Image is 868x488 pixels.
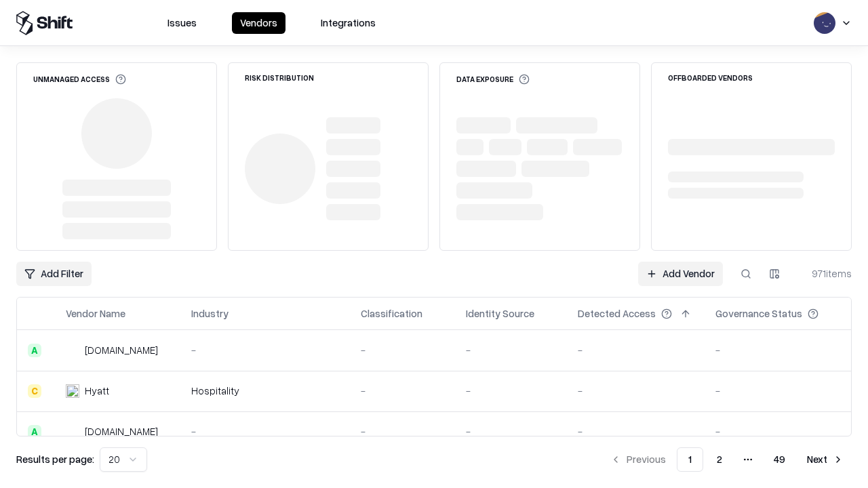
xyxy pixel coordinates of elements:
button: 2 [706,447,733,472]
button: Vendors [232,12,285,34]
button: 1 [677,447,703,472]
div: Detected Access [578,306,656,321]
div: Industry [191,306,229,321]
button: Next [799,447,852,472]
img: intrado.com [66,344,79,357]
div: Hospitality [191,384,339,398]
div: Offboarded Vendors [668,74,753,81]
a: Add Vendor [638,262,723,286]
div: A [28,344,41,357]
div: - [361,424,444,439]
div: - [466,343,556,357]
div: A [28,425,41,439]
div: - [578,424,694,439]
div: [DOMAIN_NAME] [85,424,158,439]
img: primesec.co.il [66,425,79,439]
div: Identity Source [466,306,534,321]
div: Data Exposure [456,74,530,85]
div: Classification [361,306,422,321]
div: - [361,384,444,398]
div: 971 items [797,266,852,281]
img: Hyatt [66,384,79,398]
div: Governance Status [715,306,802,321]
div: - [715,343,840,357]
button: Integrations [313,12,384,34]
div: - [191,424,339,439]
div: - [578,384,694,398]
div: - [715,424,840,439]
div: - [578,343,694,357]
div: Risk Distribution [245,74,314,81]
button: Issues [159,12,205,34]
div: Hyatt [85,384,109,398]
div: [DOMAIN_NAME] [85,343,158,357]
nav: pagination [602,447,852,472]
button: 49 [763,447,796,472]
div: Vendor Name [66,306,125,321]
button: Add Filter [16,262,92,286]
div: - [466,424,556,439]
div: - [466,384,556,398]
div: C [28,384,41,398]
div: - [715,384,840,398]
p: Results per page: [16,452,94,466]
div: Unmanaged Access [33,74,126,85]
div: - [191,343,339,357]
div: - [361,343,444,357]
